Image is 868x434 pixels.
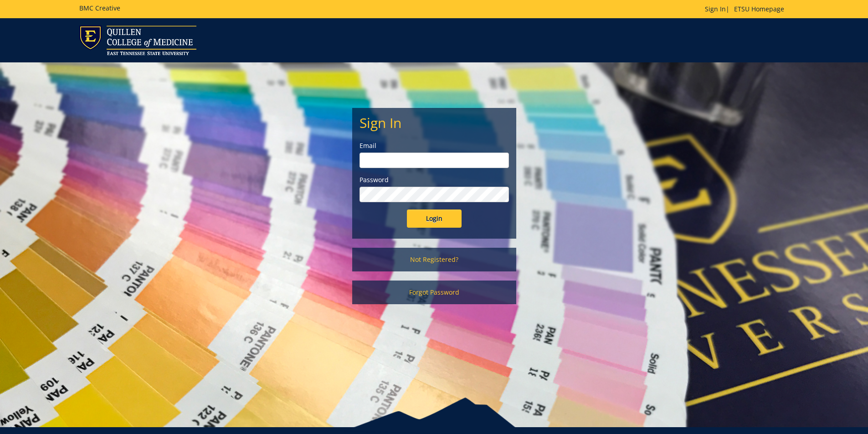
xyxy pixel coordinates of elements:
[352,248,516,271] a: Not Registered?
[360,141,509,150] label: Email
[360,115,509,130] h2: Sign In
[79,26,196,55] img: ETSU logo
[729,5,789,13] a: ETSU Homepage
[79,5,120,11] h5: BMC Creative
[705,5,789,14] p: |
[360,175,509,184] label: Password
[705,5,726,13] a: Sign In
[352,281,516,304] a: Forgot Password
[407,209,462,228] input: Login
